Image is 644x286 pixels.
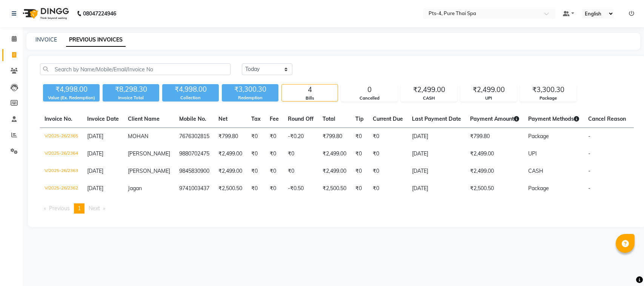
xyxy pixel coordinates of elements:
[282,95,338,101] div: Bills
[351,180,368,197] td: ₹0
[214,128,247,146] td: ₹799.80
[466,163,524,180] td: ₹2,499.00
[341,95,397,101] div: Cancelled
[49,205,70,212] span: Previous
[368,145,407,163] td: ₹0
[466,128,524,146] td: ₹799.80
[175,128,214,146] td: 7676302815
[401,95,457,101] div: CASH
[520,95,576,101] div: Package
[355,115,364,122] span: Tip
[218,115,227,122] span: Net
[528,185,549,192] span: Package
[128,115,160,122] span: Client Name
[368,163,407,180] td: ₹0
[89,205,100,212] span: Next
[87,133,103,140] span: [DATE]
[43,84,100,95] div: ₹4,998.00
[40,163,83,180] td: V/2025-26/2363
[40,63,231,75] input: Search by Name/Mobile/Email/Invoice No
[341,85,397,95] div: 0
[520,85,576,95] div: ₹3,300.30
[87,168,103,174] span: [DATE]
[128,150,170,157] span: [PERSON_NAME]
[162,84,219,95] div: ₹4,998.00
[247,163,265,180] td: ₹0
[162,95,219,101] div: Collection
[528,133,549,140] span: Package
[247,180,265,197] td: ₹0
[40,180,83,197] td: V/2025-26/2362
[35,36,57,43] a: INVOICE
[351,128,368,146] td: ₹0
[45,115,72,122] span: Invoice No.
[175,180,214,197] td: 9741003437
[318,163,351,180] td: ₹2,499.00
[283,163,318,180] td: ₹0
[407,128,466,146] td: [DATE]
[83,3,116,24] b: 08047224946
[43,95,100,101] div: Value (Ex. Redemption)
[87,185,103,192] span: [DATE]
[128,168,170,174] span: [PERSON_NAME]
[528,150,537,157] span: UPI
[19,3,71,24] img: logo
[40,145,83,163] td: V/2025-26/2364
[407,163,466,180] td: [DATE]
[528,168,543,174] span: CASH
[222,84,278,95] div: ₹3,300.30
[128,185,142,192] span: Jagan
[222,95,278,101] div: Redemption
[412,115,461,122] span: Last Payment Date
[466,180,524,197] td: ₹2,500.50
[175,163,214,180] td: 9845830900
[368,128,407,146] td: ₹0
[588,168,590,174] span: -
[323,115,335,122] span: Total
[78,205,81,212] span: 1
[466,145,524,163] td: ₹2,499.00
[40,128,83,146] td: V/2025-26/2365
[407,145,466,163] td: [DATE]
[318,180,351,197] td: ₹2,500.50
[612,256,636,278] iframe: chat widget
[87,150,103,157] span: [DATE]
[470,115,519,122] span: Payment Amount
[247,145,265,163] td: ₹0
[214,180,247,197] td: ₹2,500.50
[368,180,407,197] td: ₹0
[265,180,283,197] td: ₹0
[214,145,247,163] td: ₹2,499.00
[265,145,283,163] td: ₹0
[251,115,261,122] span: Tax
[175,145,214,163] td: 9880702475
[588,133,590,140] span: -
[66,33,126,47] a: PREVIOUS INVOICES
[214,163,247,180] td: ₹2,499.00
[270,115,279,122] span: Fee
[373,115,403,122] span: Current Due
[588,115,626,122] span: Cancel Reason
[179,115,206,122] span: Mobile No.
[461,85,516,95] div: ₹2,499.00
[265,163,283,180] td: ₹0
[40,203,634,214] nav: Pagination
[588,185,590,192] span: -
[318,128,351,146] td: ₹799.80
[288,115,314,122] span: Round Off
[528,115,579,122] span: Payment Methods
[283,180,318,197] td: -₹0.50
[128,133,148,140] span: MOHAN
[351,145,368,163] td: ₹0
[247,128,265,146] td: ₹0
[351,163,368,180] td: ₹0
[265,128,283,146] td: ₹0
[283,128,318,146] td: -₹0.20
[461,95,516,101] div: UPI
[588,150,590,157] span: -
[103,84,159,95] div: ₹8,298.30
[407,180,466,197] td: [DATE]
[103,95,159,101] div: Invoice Total
[283,145,318,163] td: ₹0
[318,145,351,163] td: ₹2,499.00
